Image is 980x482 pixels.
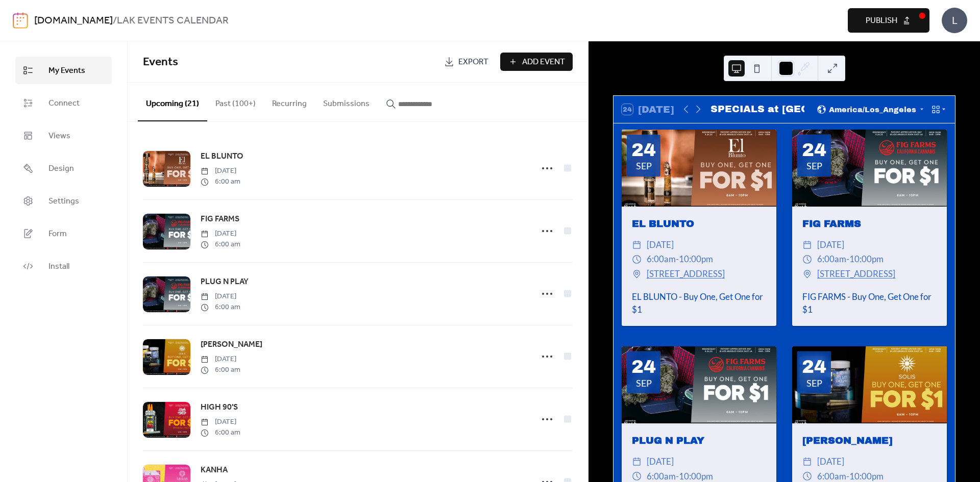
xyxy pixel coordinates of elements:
a: PLUG N PLAY [201,275,249,289]
a: Install [15,252,112,280]
span: [DATE] [201,291,240,302]
div: SPECIALS at [GEOGRAPHIC_DATA] [710,102,804,117]
a: FIG FARMS [201,213,239,226]
span: [DATE] [817,454,844,469]
span: KANHA [201,464,228,476]
div: ​ [632,267,642,282]
button: Recurring [264,83,315,120]
span: Add Event [522,56,565,68]
div: Sep [806,378,822,388]
span: [PERSON_NAME] [201,339,262,351]
span: [DATE] [817,238,844,252]
span: [DATE] [647,454,674,469]
div: Sep [636,378,652,388]
a: HIGH 90'S [201,401,238,414]
div: Sep [806,161,822,170]
b: / [113,11,117,31]
span: Settings [48,195,79,208]
span: Connect [48,97,80,110]
span: Publish [866,15,897,27]
span: Export [458,56,488,68]
div: 24 [802,358,826,376]
button: Upcoming (21) [138,83,207,121]
div: Sep [636,161,652,170]
div: [PERSON_NAME] [792,434,947,448]
span: 6:00 am [201,302,240,313]
div: ​ [802,238,812,252]
div: ​ [802,267,812,282]
span: [DATE] [201,354,240,365]
div: 24 [802,141,826,159]
div: FIG FARMS - Buy One, Get One for $1 [792,290,947,316]
a: Settings [15,187,112,215]
span: [DATE] [201,417,240,427]
a: My Events [15,57,112,84]
span: 6:00 am [201,239,240,250]
span: Events [143,51,178,73]
span: 10:00pm [849,252,884,267]
div: ​ [802,454,812,469]
span: [DATE] [647,238,674,252]
a: Export [436,53,496,71]
a: Views [15,122,112,149]
span: - [846,252,849,267]
span: [DATE] [201,229,240,239]
a: Design [15,155,112,182]
div: EL BLUNTO - Buy One, Get One for $1 [622,290,776,316]
button: Past (100+) [207,83,264,120]
div: L [942,8,967,33]
a: [STREET_ADDRESS] [817,267,895,282]
img: logo [13,12,28,29]
a: [DOMAIN_NAME] [34,11,113,31]
span: 6:00am [817,252,846,267]
span: [DATE] [201,166,240,176]
div: ​ [632,252,642,267]
button: Submissions [315,83,378,120]
div: ​ [632,238,642,252]
div: FIG FARMS [792,217,947,232]
a: Connect [15,89,112,117]
span: EL BLUNTO [201,150,243,163]
span: 6:00 am [201,365,240,375]
div: 24 [631,358,656,376]
div: ​ [632,454,642,469]
button: Add Event [500,53,573,71]
span: Form [48,228,67,240]
span: 6:00 am [201,427,240,438]
span: America/Los_Angeles [829,106,916,113]
a: [STREET_ADDRESS] [647,267,725,282]
b: LAK EVENTS CALENDAR [117,11,229,31]
span: 6:00am [647,252,676,267]
span: Views [48,130,70,142]
div: EL BLUNTO [622,217,776,232]
span: 10:00pm [679,252,713,267]
div: PLUG N PLAY [622,434,776,448]
a: KANHA [201,464,228,477]
span: Install [48,261,69,273]
a: [PERSON_NAME] [201,338,262,351]
span: FIG FARMS [201,213,239,225]
span: Design [48,163,74,175]
button: Publish [848,8,929,33]
span: HIGH 90'S [201,401,238,414]
a: Form [15,220,112,247]
div: 24 [631,141,656,159]
span: 6:00 am [201,176,240,187]
a: EL BLUNTO [201,150,243,163]
div: ​ [802,252,812,267]
span: - [676,252,679,267]
span: My Events [48,65,85,77]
